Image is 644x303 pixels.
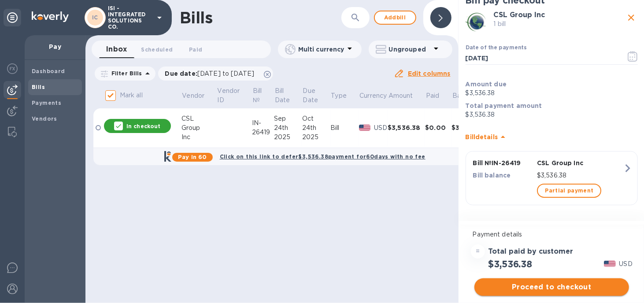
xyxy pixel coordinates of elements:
[303,86,318,105] p: Due Date
[425,123,452,132] div: $0.00
[481,282,622,292] span: Proceed to checkout
[466,151,638,205] button: Bill №IN-26419CSL Group IncBill balance$3,536.38Partial payment
[7,63,18,74] img: Foreign exchange
[489,259,532,270] h2: $3,536.38
[473,230,631,239] p: Payment details
[108,5,152,30] p: ISI - INTEGRATED SOLUTIONS CO.
[32,115,57,122] b: Vendors
[298,45,344,54] p: Multi currency
[126,122,160,130] p: In checkout
[494,19,625,29] p: 1 bill
[545,185,593,196] span: Partial payment
[489,248,574,256] h3: Total paid by customer
[253,86,262,105] p: Bill №
[108,70,142,77] p: Filter Bills
[274,123,302,133] div: 24th
[141,45,173,54] span: Scheduled
[466,45,526,51] label: Date of the payments
[474,278,629,296] button: Proceed to checkout
[302,114,330,123] div: Oct
[389,45,431,54] p: Ungrouped
[466,133,498,140] b: Bill details
[466,123,638,151] div: Billdetails
[274,133,302,142] div: 2025
[473,159,534,167] p: Bill № IN-26419
[331,91,347,100] p: Type
[181,114,217,123] div: CSL
[32,11,69,22] img: Logo
[604,261,616,267] img: USD
[218,86,252,105] span: Vendor ID
[537,171,623,180] p: $3,536.38
[252,118,274,137] div: IN-26419
[452,91,477,100] p: Balance
[331,91,358,100] span: Type
[181,123,217,133] div: Group
[303,86,330,105] span: Due Date
[471,244,485,259] div: =
[275,86,290,105] p: Bill Date
[197,70,254,77] span: [DATE] to [DATE]
[494,11,545,19] b: CSL Group Inc
[426,91,440,100] p: Paid
[274,114,302,123] div: Sep
[537,159,623,167] p: CSL Group Inc
[452,123,489,132] div: $3,536.38
[389,91,413,100] p: Amount
[182,91,204,100] p: Vendor
[388,123,425,132] div: $3,536.38
[218,86,240,105] p: Vendor ID
[165,69,259,78] p: Due date :
[374,11,416,25] button: Addbill
[426,91,451,100] span: Paid
[382,12,408,23] span: Add bill
[32,100,61,106] b: Payments
[32,84,45,90] b: Bills
[181,133,217,142] div: Inc
[473,171,534,180] p: Bill balance
[619,259,633,269] p: USD
[253,86,274,105] span: Bill №
[359,91,387,100] p: Currency
[182,91,216,100] span: Vendor
[158,67,274,81] div: Due date:[DATE] to [DATE]
[178,154,207,160] b: Pay in 60
[537,184,601,198] button: Partial payment
[92,14,98,21] b: IC
[408,70,451,77] u: Edit columns
[359,125,371,131] img: USD
[389,91,425,100] span: Amount
[302,133,330,142] div: 2025
[452,91,489,100] span: Balance
[466,102,542,109] b: Total payment amount
[180,8,212,27] h1: Bills
[466,81,507,88] b: Amount due
[302,123,330,133] div: 24th
[625,11,638,24] button: close
[4,9,21,26] div: Unpin categories
[32,42,78,51] p: Pay
[32,68,65,74] b: Dashboard
[466,110,638,119] p: $3,536.38
[374,123,388,133] p: USD
[106,43,127,55] span: Inbox
[189,45,202,54] span: Paid
[275,86,302,105] span: Bill Date
[330,123,359,133] div: Bill
[466,89,638,98] p: $3,536.38
[120,91,143,100] p: Mark all
[220,153,426,160] b: Click on this link to defer $3,536.38 payment for 60 days with no fee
